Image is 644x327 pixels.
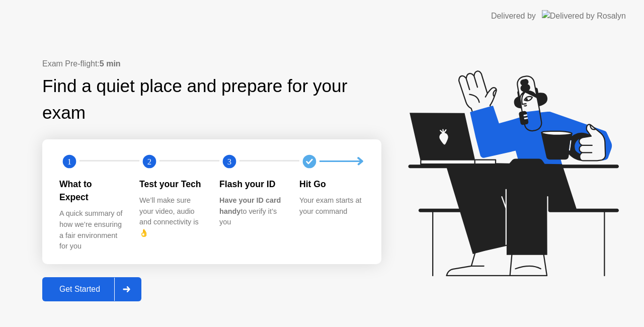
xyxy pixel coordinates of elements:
b: Have your ID card handy [219,196,281,215]
div: Exam Pre-flight: [42,58,381,70]
div: Find a quiet place and prepare for your exam [42,73,381,126]
button: Get Started [42,277,141,301]
div: Your exam starts at your command [299,195,363,217]
text: 1 [67,156,71,166]
div: A quick summary of how we’re ensuring a fair environment for you [59,208,123,252]
img: Delivered by Rosalyn [542,10,626,22]
div: We’ll make sure your video, audio and connectivity is 👌 [139,195,203,238]
text: 2 [147,156,151,166]
div: Hit Go [299,178,363,191]
div: to verify it’s you [219,195,283,228]
b: 5 min [100,59,121,68]
div: Get Started [45,285,114,294]
div: Test your Tech [139,178,203,191]
div: Delivered by [491,10,536,22]
div: What to Expect [59,178,123,204]
text: 3 [227,156,231,166]
div: Flash your ID [219,178,283,191]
